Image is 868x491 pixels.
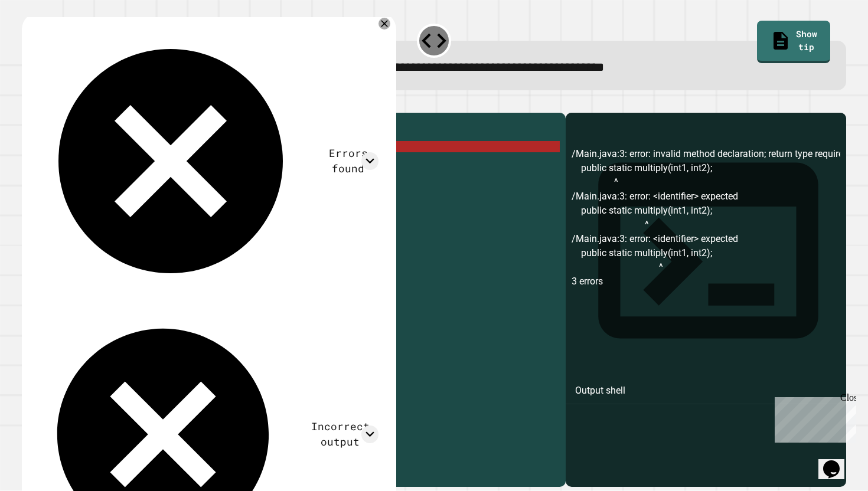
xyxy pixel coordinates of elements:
[572,147,841,486] div: /Main.java:3: error: invalid method declaration; return type required public static multiply(int1...
[318,146,379,177] div: Errors found
[818,444,856,479] iframe: chat widget
[757,21,830,63] a: Show tip
[770,392,856,443] iframe: chat widget
[5,5,81,75] div: Chat with us now!Close
[302,419,378,450] div: Incorrect output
